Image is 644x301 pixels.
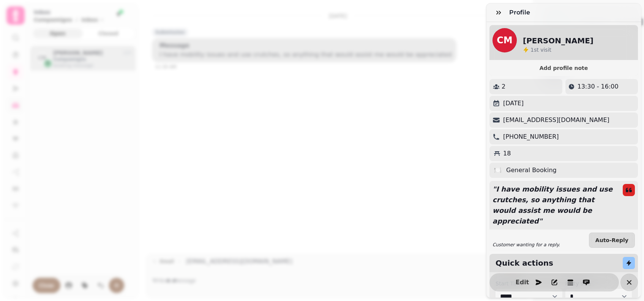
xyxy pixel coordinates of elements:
[499,65,629,71] span: Add profile note
[530,46,551,54] p: visit
[595,238,628,243] span: Auto-Reply
[534,47,540,53] span: st
[496,258,553,268] h2: Quick actions
[497,36,513,45] span: CM
[489,181,617,230] p: " I have mobility issues and use crutches, so anything that would assist me would be appreciated "
[578,82,619,91] p: 13:30 - 16:00
[518,279,527,285] span: Edit
[506,166,557,175] p: General Booking
[530,47,534,53] span: 1
[494,166,502,175] p: 🍽️
[503,132,559,141] p: [PHONE_NUMBER]
[503,149,511,158] p: 18
[509,8,533,17] h3: Profile
[589,233,635,248] button: Auto-Reply
[523,35,593,46] h2: [PERSON_NAME]
[515,275,530,290] button: Edit
[503,99,524,108] p: [DATE]
[492,242,560,248] p: Customer wanting for a reply.
[503,116,609,125] p: [EMAIL_ADDRESS][DOMAIN_NAME]
[492,63,635,73] button: Add profile note
[502,82,505,91] p: 2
